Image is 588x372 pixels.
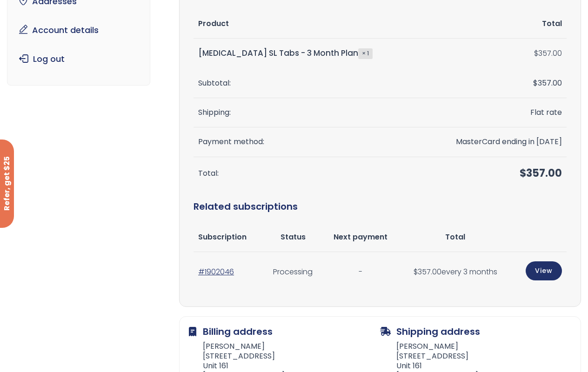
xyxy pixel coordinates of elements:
[423,127,567,157] td: MasterCard ending in [DATE]
[194,190,567,223] h2: Related subscriptions
[358,48,373,59] strong: × 1
[399,252,512,292] td: every 3 months
[520,166,526,180] span: $
[194,98,423,127] th: Shipping:
[380,326,571,337] h2: Shipping address
[198,266,234,277] a: #1902046
[423,98,567,127] td: Flat rate
[14,49,143,69] a: Log out
[334,232,388,242] span: Next payment
[423,9,567,39] th: Total
[534,48,538,59] span: $
[194,127,423,157] th: Payment method:
[533,78,538,88] span: $
[414,266,418,277] span: $
[263,252,322,292] td: Processing
[533,78,562,88] span: 357.00
[520,166,562,180] span: 357.00
[194,39,423,68] td: [MEDICAL_DATA] SL Tabs - 3 Month Plan
[194,69,423,98] th: Subtotal:
[281,232,306,242] span: Status
[445,232,465,242] span: Total
[189,326,380,337] h2: Billing address
[534,48,562,59] bdi: 357.00
[198,232,247,242] span: Subscription
[322,252,399,292] td: -
[194,9,423,39] th: Product
[194,157,423,190] th: Total:
[414,266,441,277] span: 357.00
[14,20,143,40] a: Account details
[526,261,562,280] a: View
